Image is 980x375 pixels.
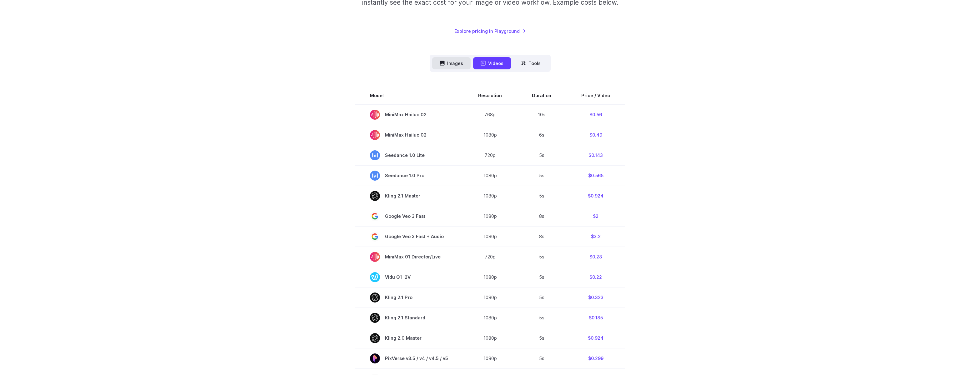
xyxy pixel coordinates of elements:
span: MiniMax Hailuo 02 [370,110,448,120]
span: MiniMax Hailuo 02 [370,130,448,140]
td: 8s [517,206,566,226]
td: 1080p [463,348,517,368]
td: 5s [517,328,566,348]
td: 5s [517,307,566,328]
td: $0.323 [566,287,625,307]
span: Seedance 1.0 Pro [370,171,448,181]
a: Explore pricing in Playground [454,27,526,35]
td: 768p [463,104,517,125]
span: Google Veo 3 Fast [370,211,448,221]
td: 10s [517,104,566,125]
th: Model [355,87,463,104]
span: Kling 2.1 Pro [370,292,448,302]
th: Price / Video [566,87,625,104]
td: $0.143 [566,145,625,165]
span: Kling 2.0 Master [370,333,448,343]
td: 8s [517,226,566,247]
td: 5s [517,145,566,165]
button: Tools [513,57,548,69]
td: 1080p [463,267,517,287]
th: Resolution [463,87,517,104]
th: Duration [517,87,566,104]
button: Images [432,57,471,69]
td: $0.49 [566,125,625,145]
td: 1080p [463,186,517,206]
td: $2 [566,206,625,226]
td: 5s [517,267,566,287]
span: Vidu Q1 I2V [370,272,448,282]
td: 1080p [463,328,517,348]
td: $0.56 [566,104,625,125]
td: 5s [517,165,566,186]
span: MiniMax 01 Director/Live [370,252,448,262]
td: 5s [517,348,566,368]
td: $0.924 [566,328,625,348]
td: $0.565 [566,165,625,186]
span: Seedance 1.0 Lite [370,150,448,160]
td: $0.185 [566,307,625,328]
td: 1080p [463,307,517,328]
span: PixVerse v3.5 / v4 / v4.5 / v5 [370,353,448,363]
td: 5s [517,186,566,206]
td: $0.22 [566,267,625,287]
span: Kling 2.1 Master [370,191,448,201]
td: 6s [517,125,566,145]
td: $0.299 [566,348,625,368]
td: $3.2 [566,226,625,247]
td: 5s [517,247,566,267]
td: 1080p [463,206,517,226]
td: 720p [463,247,517,267]
td: 720p [463,145,517,165]
button: Videos [473,57,511,69]
span: Google Veo 3 Fast + Audio [370,232,448,242]
td: $0.924 [566,186,625,206]
td: 1080p [463,125,517,145]
td: 1080p [463,287,517,307]
td: $0.28 [566,247,625,267]
td: 1080p [463,165,517,186]
td: 5s [517,287,566,307]
td: 1080p [463,226,517,247]
span: Kling 2.1 Standard [370,313,448,323]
